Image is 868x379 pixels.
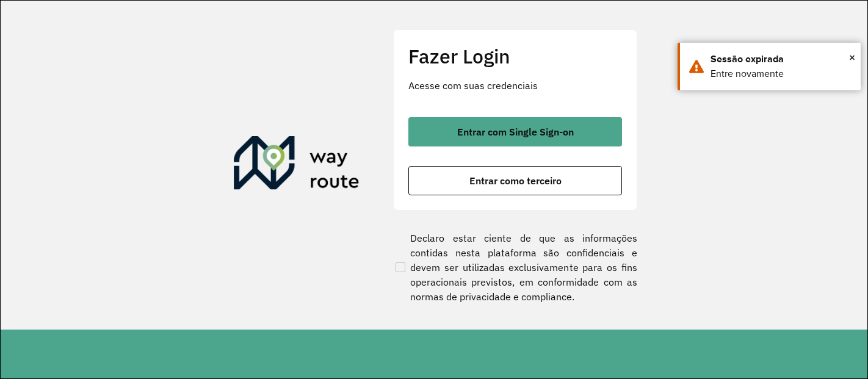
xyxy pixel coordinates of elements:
div: Sessão expirada [711,52,852,67]
button: button [408,117,622,146]
label: Declaro estar ciente de que as informações contidas nesta plataforma são confidenciais e devem se... [393,231,637,304]
p: Acesse com suas credenciais [408,78,622,93]
img: Roteirizador AmbevTech [234,136,360,195]
button: button [408,166,622,195]
div: Entre novamente [711,67,852,81]
span: Entrar como terceiro [469,176,562,186]
span: Entrar com Single Sign-on [457,127,574,137]
h2: Fazer Login [408,45,622,68]
span: × [849,48,855,67]
button: Close [849,48,855,67]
